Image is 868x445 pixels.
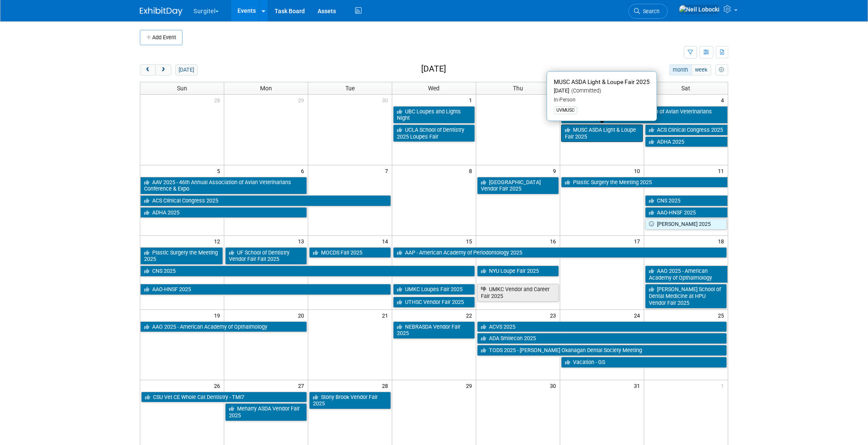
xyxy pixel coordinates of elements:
span: 19 [213,310,224,321]
h2: [DATE] [421,64,446,74]
a: Stony Brook Vendor Fair 2025 [309,392,391,409]
span: Sun [177,85,187,92]
a: NEBRASDA Vendor Fair 2025 [393,321,475,339]
a: CSU Vet CE Whole Cat Dentistry - TMI7 [141,392,307,403]
span: 16 [549,236,560,246]
a: MUSC ASDA Light & Loupe Fair 2025 [561,124,643,142]
a: AAO-HNSF 2025 [645,207,728,218]
a: [PERSON_NAME] School of Dental Medicine at HPU Vendor Fair 2025 [645,284,727,308]
span: Sat [681,85,690,92]
span: 1 [468,95,476,105]
span: 30 [381,95,392,105]
a: UF School of Dentistry Vendor Fair Fall 2025 [225,247,307,265]
a: Meharry ASDA Vendor Fair 2025 [225,403,307,421]
a: AAP - American Academy of Periodontology 2025 [393,247,727,258]
span: 26 [213,380,224,391]
a: ACVS 2025 [477,321,727,332]
span: In-Person [554,97,576,103]
a: UTHSC Vendor Fair 2025 [393,297,475,308]
span: 11 [717,165,728,176]
i: Personalize Calendar [719,67,724,73]
button: month [669,64,692,75]
button: Add Event [140,30,182,45]
span: Thu [513,85,523,92]
span: 1 [720,380,728,391]
a: [PERSON_NAME] 2025 [645,219,727,230]
a: AAV 2025 - 46th Annual Association of Avian Veterinarians Conference & Expo [140,177,307,194]
a: UMKC Loupes Fair 2025 [393,284,475,295]
a: CNS 2025 [645,195,728,206]
span: 13 [297,236,308,246]
span: 15 [465,236,476,246]
span: Mon [260,85,272,92]
span: 7 [384,165,392,176]
span: 29 [297,95,308,105]
a: NYU Loupe Fair 2025 [477,266,559,277]
a: Search [628,4,668,19]
span: MUSC ASDA Light & Loupe Fair 2025 [554,78,650,85]
a: ACS Clinical Congress 2025 [645,124,728,136]
div: [DATE] [554,87,650,95]
a: TODS 2025 - [PERSON_NAME] Okanagan Dental Society Meeting [477,345,727,356]
span: 27 [297,380,308,391]
a: UMKC Vendor and Career Fair 2025 [477,284,559,301]
span: Wed [428,85,440,92]
a: AAO 2025 - American Academy of Opthalmology [140,321,307,332]
span: 14 [381,236,392,246]
a: ACS Clinical Congress 2025 [140,195,391,206]
span: Tue [345,85,355,92]
a: Vacation - GS [561,357,727,368]
span: 18 [717,236,728,246]
span: Search [640,8,660,14]
a: MOCDS Fall 2025 [309,247,391,258]
button: next [155,64,171,75]
span: 23 [549,310,560,321]
a: [GEOGRAPHIC_DATA] Vendor Fair 2025 [477,177,559,194]
button: myCustomButton [715,64,728,75]
span: 22 [465,310,476,321]
span: 29 [465,380,476,391]
a: Plastic Surgery the Meeting 2025 [140,247,223,265]
a: UCLA School of Dentistry 2025 Loupes Fair [393,124,475,142]
span: 30 [549,380,560,391]
span: 4 [720,95,728,105]
img: ExhibitDay [140,7,182,16]
span: 12 [213,236,224,246]
a: ADHA 2025 [140,207,307,218]
span: 17 [633,236,644,246]
button: week [692,64,711,75]
a: ADA Smilecon 2025 [477,333,727,344]
span: (Committed) [569,87,601,94]
a: CNS 2025 [140,266,475,277]
a: AAO 2025 - American Academy of Opthalmology [645,266,728,283]
span: 6 [300,165,308,176]
span: 9 [552,165,560,176]
span: 5 [216,165,224,176]
a: AAO-HNSF 2025 [140,284,391,295]
button: [DATE] [175,64,198,75]
span: 25 [717,310,728,321]
span: 8 [468,165,476,176]
a: Plastic Surgery the Meeting 2025 [561,177,728,188]
span: 10 [633,165,644,176]
span: 31 [633,380,644,391]
a: UBC Loupes and Lights Night [393,106,475,124]
span: 21 [381,310,392,321]
span: 28 [213,95,224,105]
img: Neil Lobocki [679,5,720,14]
span: 24 [633,310,644,321]
a: ADHA 2025 [645,136,728,147]
span: 28 [381,380,392,391]
span: 20 [297,310,308,321]
div: UVMUSC [554,107,577,114]
button: prev [140,64,156,75]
